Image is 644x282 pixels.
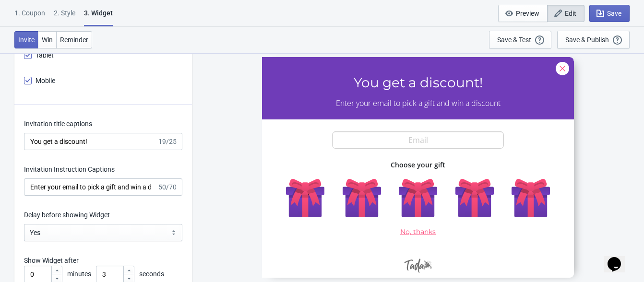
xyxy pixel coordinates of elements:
div: Save & Publish [565,36,609,44]
iframe: chat widget [604,244,634,272]
button: Win [38,31,57,48]
span: Edit [565,10,576,17]
span: Win [42,36,53,44]
button: Save & Publish [557,31,630,49]
button: Save [589,5,630,22]
div: 1. Coupon [14,8,45,25]
div: Save & Test [497,36,531,44]
button: Edit [547,5,584,22]
input: Enter your email to pick a gift and win a discount [24,178,157,196]
span: Reminder [60,36,88,44]
button: Preview [498,5,548,22]
div: 3. Widget [84,8,113,26]
label: Invitation Instruction Captions [24,164,115,174]
label: Invitation title captions [24,119,92,129]
button: Reminder [56,31,92,48]
label: Delay before showing Widget [24,210,110,220]
span: Mobile [36,76,55,85]
button: Invite [14,31,38,48]
div: 2 . Style [54,8,75,25]
span: Invite [18,36,35,44]
span: seconds [139,270,164,278]
span: Preview [516,10,539,17]
span: Tablet [36,50,54,60]
span: Save [607,10,621,17]
button: Save & Test [489,31,551,49]
p: Show Widget after [24,256,182,266]
span: minutes [67,270,91,278]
